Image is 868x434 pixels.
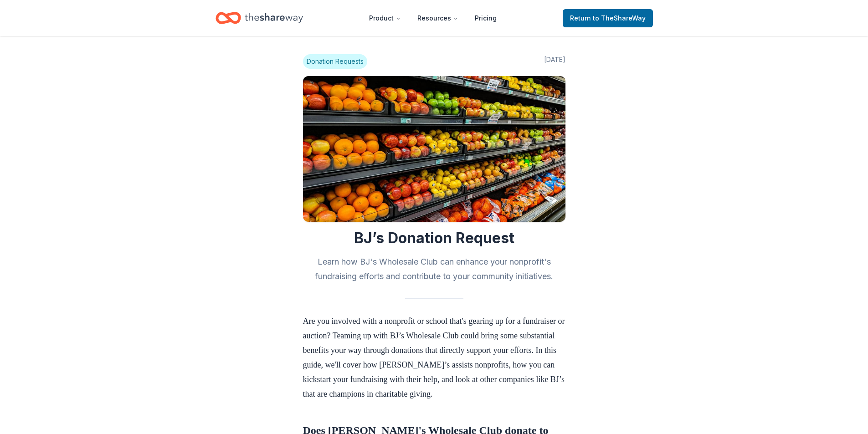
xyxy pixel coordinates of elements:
[410,9,466,27] button: Resources
[216,7,303,29] a: Home
[362,7,504,29] nav: Main
[303,54,367,69] span: Donation Requests
[303,229,565,247] h1: BJ’s Donation Request
[544,54,565,69] span: [DATE]
[563,9,653,27] a: Returnto TheShareWay
[570,13,646,24] span: Return
[362,9,408,27] button: Product
[303,255,565,284] h2: Learn how BJ's Wholesale Club can enhance your nonprofit's fundraising efforts and contribute to ...
[593,14,646,22] span: to TheShareWay
[303,76,565,222] img: Image for BJ’s Donation Request
[303,314,565,401] p: Are you involved with a nonprofit or school that's gearing up for a fundraiser or auction? Teamin...
[467,9,504,27] a: Pricing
